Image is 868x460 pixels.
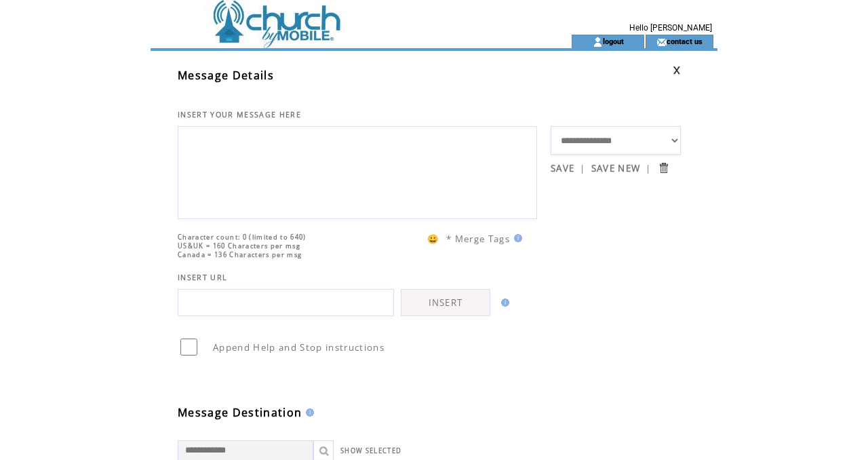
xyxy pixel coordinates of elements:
[646,162,651,174] span: |
[656,37,667,47] img: contact_us_icon.gif
[178,110,301,119] span: INSERT YOUR MESSAGE HERE
[178,273,227,282] span: INSERT URL
[302,408,314,417] img: help.gif
[178,405,302,420] span: Message Destination
[497,299,509,307] img: help.gif
[213,341,384,353] span: Append Help and Stop instructions
[510,234,522,242] img: help.gif
[178,250,302,259] span: Canada = 136 Characters per msg
[178,68,274,83] span: Message Details
[603,37,624,45] a: logout
[629,23,712,33] span: Hello [PERSON_NAME]
[340,446,401,455] a: SHOW SELECTED
[427,233,439,245] span: 😀
[551,162,574,174] a: SAVE
[591,162,641,174] a: SAVE NEW
[401,289,490,316] a: INSERT
[593,37,603,47] img: account_icon.gif
[580,162,585,174] span: |
[178,233,307,242] span: Character count: 0 (limited to 640)
[667,37,703,45] a: contact us
[178,242,300,250] span: US&UK = 160 Characters per msg
[446,233,510,245] span: * Merge Tags
[657,161,670,174] input: Submit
